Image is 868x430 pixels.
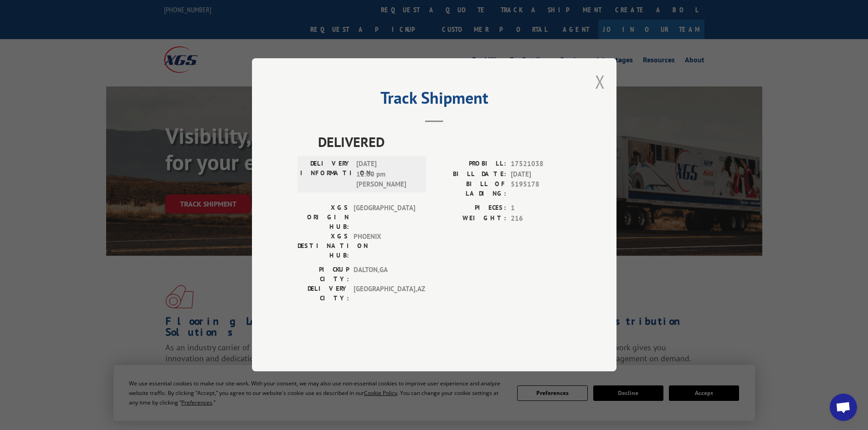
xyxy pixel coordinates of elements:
span: DELIVERED [318,132,571,152]
button: Close modal [595,70,605,94]
label: DELIVERY CITY: [298,284,349,304]
label: WEIGHT: [434,213,506,224]
span: 17521038 [511,159,571,170]
span: [GEOGRAPHIC_DATA] [354,203,415,232]
span: 5195178 [511,180,571,199]
span: PHOENIX [354,232,415,261]
span: 1 [511,203,571,214]
label: BILL DATE: [434,169,506,180]
span: [DATE] [511,169,571,180]
span: [DATE] 12:00 pm [PERSON_NAME] [356,159,418,190]
label: BILL OF LADING: [434,180,506,199]
label: XGS ORIGIN HUB: [298,203,349,232]
span: 216 [511,213,571,224]
label: XGS DESTINATION HUB: [298,232,349,261]
h2: Track Shipment [298,91,571,109]
label: PROBILL: [434,159,506,170]
label: DELIVERY INFORMATION: [300,159,352,190]
label: PICKUP CITY: [298,265,349,284]
span: DALTON , GA [354,265,415,284]
label: PIECES: [434,203,506,214]
div: Open chat [830,394,857,421]
span: [GEOGRAPHIC_DATA] , AZ [354,284,415,304]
